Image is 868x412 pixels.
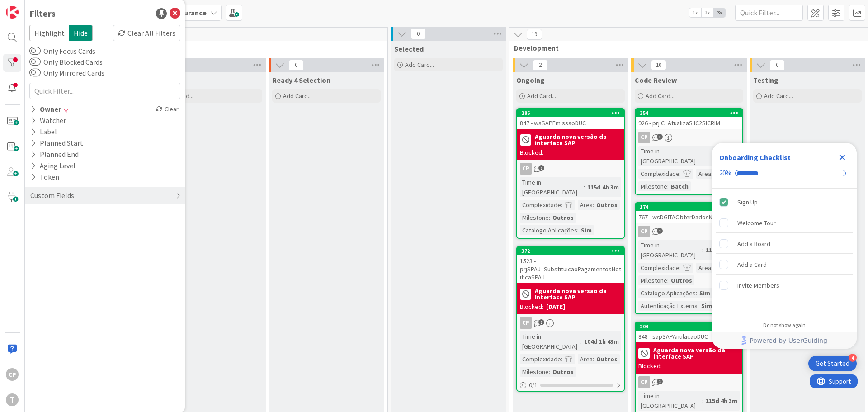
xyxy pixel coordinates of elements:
[584,182,585,192] span: :
[29,57,103,67] label: Only Blocked Cards
[653,347,740,360] b: Aguarda nova versão da interface SAP
[737,218,776,228] div: Welcome Tour
[699,301,714,311] div: Sim
[517,163,624,175] div: CP
[29,83,180,99] input: Quick Filter...
[711,169,712,179] span: :
[520,177,584,197] div: Time in [GEOGRAPHIC_DATA]
[29,47,41,56] button: Only Focus Cards
[698,301,699,311] span: :
[808,356,857,371] div: Open Get Started checklist, remaining modules: 4
[517,247,624,283] div: 3721523 - prjSPAJ_SubstituicaoPagamentosNotificaSPAJ
[638,301,698,311] div: Autenticação Externa
[638,146,714,166] div: Time in [GEOGRAPHIC_DATA]
[701,8,713,17] span: 2x
[764,92,793,100] span: Add Card...
[29,171,60,183] div: Token
[578,354,593,364] div: Area
[679,263,681,273] span: :
[712,332,857,349] div: Footer
[517,379,624,391] div: 0/1
[535,133,621,146] b: Aguarda nova versão da interface SAP
[517,317,624,329] div: CP
[538,319,544,325] span: 1
[517,109,624,117] div: 286
[697,288,712,298] div: Sim
[716,255,853,275] div: Add a Card is incomplete.
[33,43,376,52] span: Upstream
[585,182,621,192] div: 115d 4h 3m
[640,110,742,116] div: 354
[719,152,791,163] div: Onboarding Checklist
[716,234,853,254] div: Add a Board is incomplete.
[594,354,620,364] div: Outros
[29,46,95,57] label: Only Focus Cards
[517,255,624,283] div: 1523 - prjSPAJ_SubstituicaoPagamentosNotificaSPAJ
[763,322,806,329] div: Do not show again
[712,189,857,316] div: Checklist items
[520,200,561,210] div: Complexidade
[638,226,650,237] div: CP
[517,109,624,129] div: 286847 - wsSAPEmissaoDUC
[646,92,675,100] span: Add Card...
[546,302,565,312] div: [DATE]
[29,104,62,115] div: Owner
[29,190,75,201] div: Custom Fields
[696,288,697,298] span: :
[154,104,180,115] div: Clear
[578,200,593,210] div: Area
[669,275,694,285] div: Outros
[636,132,742,143] div: CP
[737,259,767,270] div: Add a Card
[638,181,667,191] div: Milestone
[113,25,180,41] div: Clear All Filters
[753,76,778,85] span: Testing
[520,354,561,364] div: Complexidade
[636,203,742,223] div: 174767 - wsDGITAObterDadosNIF
[711,263,712,273] span: :
[835,150,849,165] div: Close Checklist
[561,200,562,210] span: :
[520,163,532,175] div: CP
[657,228,663,234] span: 1
[520,213,549,223] div: Milestone
[737,238,770,249] div: Add a Board
[521,110,624,116] div: 286
[561,354,562,364] span: :
[667,181,669,191] span: :
[679,169,681,179] span: :
[6,393,19,406] div: T
[702,245,703,255] span: :
[549,213,550,223] span: :
[635,76,677,85] span: Code Review
[638,169,679,179] div: Complexidade
[29,68,41,77] button: Only Mirrored Cards
[517,117,624,129] div: 847 - wsSAPEmissaoDUC
[696,263,711,273] div: Area
[716,192,853,212] div: Sign Up is complete.
[533,60,548,71] span: 2
[283,92,312,100] span: Add Card...
[713,8,726,17] span: 3x
[636,331,742,342] div: 848 - sapSAPAnulacaoDUC
[405,61,434,69] span: Add Card...
[636,109,742,117] div: 354
[636,211,742,223] div: 767 - wsDGITAObterDadosNIF
[638,288,696,298] div: Catalogo Aplicações
[520,367,549,377] div: Milestone
[703,396,740,406] div: 115d 4h 3m
[636,109,742,129] div: 354926 - prjIC_AtualizaSIIC2SICRIM
[29,160,76,171] div: Aging Level
[527,29,542,40] span: 19
[657,134,663,140] span: 3
[696,169,711,179] div: Area
[520,317,532,329] div: CP
[816,359,849,368] div: Get Started
[735,5,803,21] input: Quick Filter...
[636,226,742,237] div: CP
[582,336,621,346] div: 104d 1h 43m
[529,380,538,390] span: 0 / 1
[410,28,426,39] span: 0
[69,25,93,41] span: Hide
[638,240,702,260] div: Time in [GEOGRAPHIC_DATA]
